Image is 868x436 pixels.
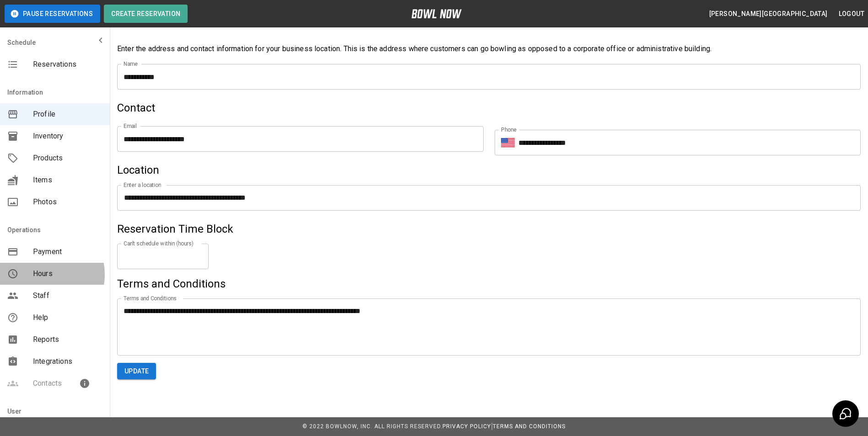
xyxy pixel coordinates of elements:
h5: Contact [117,101,861,115]
button: [PERSON_NAME][GEOGRAPHIC_DATA] [706,5,831,22]
a: Terms and Conditions [493,423,566,430]
span: Items [33,175,102,186]
span: Inventory [33,131,102,142]
span: Staff [33,290,102,301]
span: Reports [33,334,102,345]
button: Logout [835,5,868,22]
img: logo [411,9,462,18]
p: Enter the address and contact information for your business location. This is the address where c... [117,43,861,54]
button: Create Reservation [104,5,188,23]
button: Update [117,363,156,380]
h5: Reservation Time Block [117,222,861,236]
h5: Location [117,163,861,177]
span: Profile [33,109,102,120]
a: Privacy Policy [442,423,491,430]
span: Payment [33,246,102,257]
span: © 2022 BowlNow, Inc. All Rights Reserved. [302,423,442,430]
button: Pause Reservations [5,5,100,23]
h5: Terms and Conditions [117,276,861,291]
span: Integrations [33,356,102,367]
span: Photos [33,197,102,207]
span: Help [33,312,102,323]
span: Reservations [33,59,102,70]
span: Products [33,153,102,164]
span: Hours [33,268,102,279]
button: Select country [501,136,515,149]
label: Phone [501,126,517,133]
